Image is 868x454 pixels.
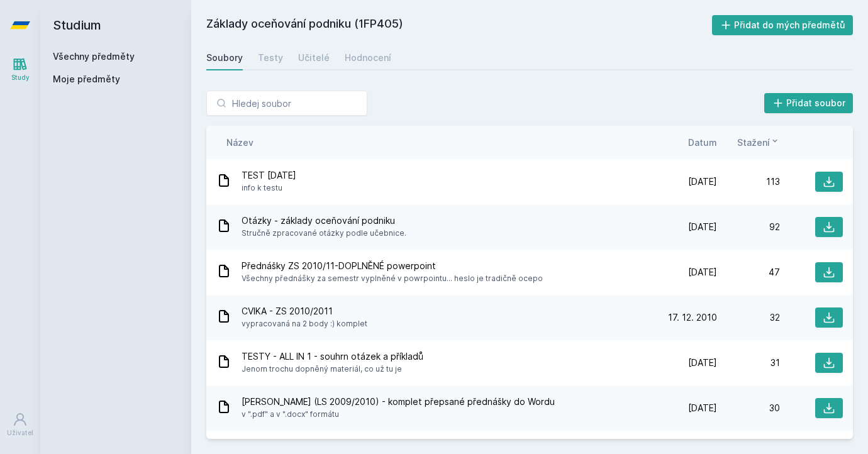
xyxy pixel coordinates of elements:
span: 17. 12. 2010 [668,311,717,324]
a: Všechny předměty [53,51,135,62]
div: 31 [717,357,780,369]
div: 30 [717,402,780,414]
button: Datum [688,136,717,149]
span: [DATE] [688,402,717,414]
a: Hodnocení [345,45,391,70]
span: CVIKA - ZS 2010/2011 [242,305,367,318]
button: Název [226,136,253,149]
a: Soubory [206,45,243,70]
div: 92 [717,221,780,233]
a: Testy [258,45,283,70]
a: Study [3,50,38,89]
div: Uživatel [7,428,33,438]
span: Stručně zpracované otázky podle učebnice. [242,227,406,240]
span: v ".pdf" a v ".docx" formátu [242,408,555,421]
div: Soubory [206,52,243,64]
div: 32 [717,311,780,324]
span: TEST [DATE] [242,169,296,182]
button: Stažení [737,136,780,149]
a: Učitelé [298,45,330,70]
span: [DATE] [688,221,717,233]
div: Hodnocení [345,52,391,64]
span: [DATE] [688,357,717,369]
span: TESTY - ALL IN 1 - souhrn otázek a příkladů [242,350,423,363]
div: 47 [717,266,780,279]
div: Učitelé [298,52,330,64]
span: info k testu [242,182,296,194]
span: vypracovaná na 2 body :) komplet [242,318,367,330]
h2: Základy oceňování podniku (1FP405) [206,15,712,35]
span: Všechny přednášky za semestr vyplněné v powrpointu... heslo je tradičně ocepo [242,272,543,285]
span: Otázky - základy oceňování podniku [242,214,406,227]
span: Jenom trochu dopněný materiál, co už tu je [242,363,423,375]
span: Moje předměty [53,73,120,86]
a: Uživatel [3,406,38,444]
span: Stažení [737,136,770,149]
span: [DATE] [688,175,717,188]
div: Testy [258,52,283,64]
div: 113 [717,175,780,188]
input: Hledej soubor [206,91,367,116]
button: Přidat soubor [764,93,854,113]
span: [DATE] [688,266,717,279]
button: Přidat do mých předmětů [712,15,854,35]
span: Přednášky ZS 2010/11-DOPLNĚNÉ powerpoint [242,260,543,272]
div: Study [11,73,30,82]
span: [PERSON_NAME] (LS 2009/2010) - komplet přepsané přednášky do Wordu [242,396,555,408]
